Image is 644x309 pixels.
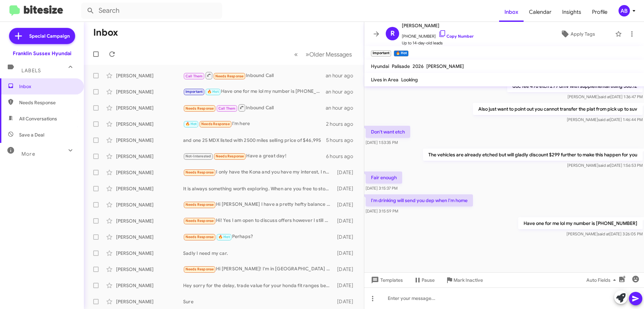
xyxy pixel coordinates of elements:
[302,47,356,61] button: Next
[185,74,203,78] span: Call Them
[326,88,359,95] div: an hour ago
[390,28,395,39] span: R
[402,30,474,40] span: [PHONE_NUMBER]
[183,104,326,112] div: Inbound Call
[440,274,488,286] button: Mark Inactive
[183,217,334,225] div: Hi! Yes I am open to discuss offers however I still owe like $24,000
[185,267,214,271] span: Needs Response
[334,250,359,257] div: [DATE]
[81,3,222,19] input: Search
[499,2,524,22] a: Inbox
[334,169,359,176] div: [DATE]
[116,153,183,160] div: [PERSON_NAME]
[613,5,637,16] button: AB
[402,22,474,30] span: [PERSON_NAME]
[366,171,402,184] p: Fair enough
[413,63,424,69] span: 2026
[543,28,612,40] button: Apply Tags
[183,137,326,144] div: and one 25 MDX listed with 2500 miles selling price of $46,995
[19,83,76,90] span: Inbox
[183,250,334,257] div: Sadly I need my car.
[326,72,359,79] div: an hour ago
[438,34,474,39] a: Copy Number
[371,50,391,56] small: Important
[567,231,643,236] span: [PERSON_NAME] [DATE] 3:26:05 PM
[619,5,630,16] div: AB
[371,63,389,69] span: Hyundai
[586,274,619,286] span: Auto Fields
[116,137,183,144] div: [PERSON_NAME]
[116,201,183,208] div: [PERSON_NAME]
[116,282,183,289] div: [PERSON_NAME]
[401,77,418,83] span: Looking
[21,68,41,74] span: Labels
[19,99,76,106] span: Needs Response
[334,282,359,289] div: [DATE]
[587,2,613,22] a: Profile
[334,185,359,192] div: [DATE]
[567,117,643,122] span: [PERSON_NAME] [DATE] 1:46:44 PM
[581,274,624,286] button: Auto Fields
[218,235,230,239] span: 🔥 Hot
[183,282,334,289] div: Hey sorry for the delay, trade value for your honda fit ranges between $1820 - $5201 depending on...
[402,40,474,46] span: Up to 14-day-old leads
[422,274,435,286] span: Pause
[116,169,183,176] div: [PERSON_NAME]
[201,122,230,126] span: Needs Response
[9,28,75,44] a: Special Campaign
[185,170,214,175] span: Needs Response
[183,233,334,241] div: Perhaps?
[185,89,203,94] span: Important
[215,74,244,78] span: Needs Response
[185,235,214,239] span: Needs Response
[185,219,214,223] span: Needs Response
[306,50,309,59] span: »
[524,2,557,22] a: Calendar
[183,88,326,95] div: Have one for me lol my number is [PHONE_NUMBER]
[290,47,302,61] button: Previous
[93,27,118,38] h1: Inbox
[557,2,587,22] span: Insights
[326,153,359,160] div: 6 hours ago
[598,163,610,168] span: said at
[116,88,183,95] div: [PERSON_NAME]
[394,50,408,56] small: 🔥 Hot
[473,103,643,115] p: Also just want to point out you cannot transfer the plat from pick up to suv
[599,94,610,99] span: said at
[216,154,244,158] span: Needs Response
[334,201,359,208] div: [DATE]
[290,47,356,61] nav: Page navigation example
[116,105,183,111] div: [PERSON_NAME]
[183,120,326,128] div: I'm here
[334,266,359,273] div: [DATE]
[116,185,183,192] div: [PERSON_NAME]
[334,218,359,224] div: [DATE]
[183,71,326,80] div: Inbound Call
[207,89,219,94] span: 🔥 Hot
[185,202,214,207] span: Needs Response
[571,28,595,40] span: Apply Tags
[598,231,609,236] span: said at
[116,121,183,127] div: [PERSON_NAME]
[518,217,643,229] p: Have one for me lol my number is [PHONE_NUMBER]
[183,152,326,160] div: Have a great day!
[366,194,473,206] p: I'm drinking will send you dep when I'm home
[116,266,183,273] div: [PERSON_NAME]
[334,234,359,240] div: [DATE]
[116,234,183,240] div: [PERSON_NAME]
[567,163,643,168] span: [PERSON_NAME] [DATE] 1:56:53 PM
[185,122,197,126] span: 🔥 Hot
[183,168,334,176] div: I only have the Kona and you have my interest, I need to know more...[PERSON_NAME]
[334,298,359,305] div: [DATE]
[568,94,643,99] span: [PERSON_NAME] [DATE] 1:36:47 PM
[183,185,334,192] div: It is always something worth exploring. When are you free to stop by? You can sit with [PERSON_NA...
[326,137,359,144] div: 5 hours ago
[183,201,334,208] div: Hi [PERSON_NAME] I have a pretty hefty balance on my loan and would need to be offered enough tha...
[183,265,334,273] div: Hi [PERSON_NAME]! I'm in [GEOGRAPHIC_DATA] on [GEOGRAPHIC_DATA]. What's your quote on 2026 Ioniq ...
[366,140,398,145] span: [DATE] 1:53:35 PM
[309,51,352,58] span: Older Messages
[185,154,211,158] span: Not-Interested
